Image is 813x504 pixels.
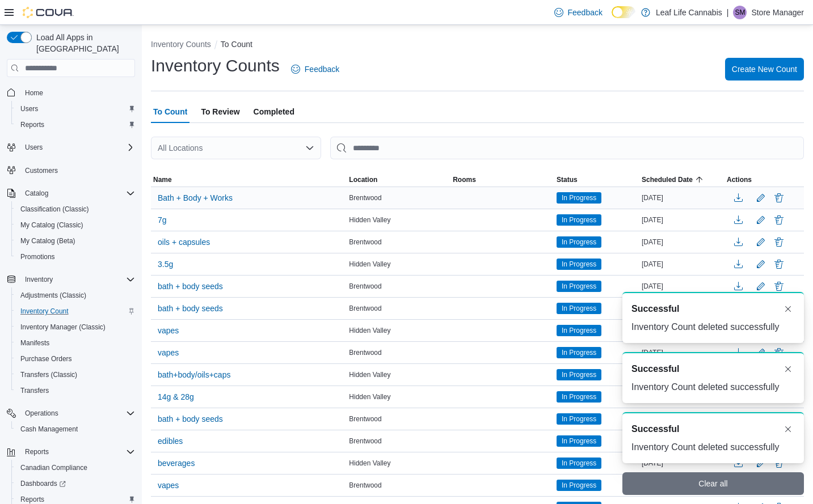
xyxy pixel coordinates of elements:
[20,338,49,348] span: Manifests
[20,86,48,100] a: Home
[20,252,55,261] span: Promotions
[349,238,381,247] span: Brentwood
[16,320,135,334] span: Inventory Manager (Classic)
[772,213,786,227] button: Delete
[16,289,91,302] a: Adjustments (Classic)
[754,211,768,228] button: Edit count details
[25,409,58,418] span: Operations
[158,281,223,292] span: bath + body seeds
[254,100,294,123] span: Completed
[450,173,554,187] button: Rooms
[32,32,135,54] span: Load All Apps in [GEOGRAPHIC_DATA]
[151,40,211,49] button: Inventory Counts
[16,368,82,382] a: Transfers (Classic)
[151,54,280,77] h1: Inventory Counts
[550,1,607,24] a: Feedback
[727,175,752,184] span: Actions
[639,257,724,271] div: [DATE]
[20,495,44,504] span: Reports
[20,479,66,488] span: Dashboards
[725,58,804,81] button: Create New Count
[151,173,347,187] button: Name
[781,422,795,436] button: Dismiss toast
[20,425,78,434] span: Cash Management
[16,336,54,350] a: Manifests
[153,300,228,317] button: bath + body seeds
[11,351,140,367] button: Purchase Orders
[639,173,724,187] button: Scheduled Date
[20,370,77,379] span: Transfers (Classic)
[16,118,49,132] a: Reports
[20,406,135,420] span: Operations
[562,480,596,490] span: In Progress
[349,437,381,446] span: Brentwood
[562,458,596,468] span: In Progress
[25,447,49,456] span: Reports
[153,410,228,427] button: bath + body seeds
[20,141,135,154] span: Users
[639,213,724,227] div: [DATE]
[16,422,82,436] a: Cash Management
[330,137,804,159] input: This is a search bar. After typing your query, hit enter to filter the results lower in the page.
[16,422,135,436] span: Cash Management
[158,347,179,358] span: vapes
[305,143,314,153] button: Open list of options
[11,476,140,492] a: Dashboards
[153,175,172,184] span: Name
[11,383,140,399] button: Transfers
[11,287,140,303] button: Adjustments (Classic)
[557,192,601,204] span: In Progress
[16,118,135,132] span: Reports
[153,477,183,494] button: vapes
[20,104,38,113] span: Users
[158,303,223,314] span: bath + body seeds
[349,414,381,423] span: Brentwood
[25,88,43,98] span: Home
[781,362,795,376] button: Dismiss toast
[2,405,140,421] button: Operations
[20,164,62,177] a: Customers
[158,391,194,403] span: 14g & 28g
[639,279,724,293] div: [DATE]
[158,480,179,491] span: vapes
[16,202,94,216] a: Classification (Classic)
[20,386,49,395] span: Transfers
[16,477,135,490] span: Dashboards
[735,6,745,19] span: SM
[642,175,693,184] span: Scheduled Date
[20,323,106,332] span: Inventory Manager (Classic)
[349,370,390,379] span: Hidden Valley
[16,384,135,397] span: Transfers
[754,278,768,295] button: Edit count details
[11,233,140,249] button: My Catalog (Beta)
[16,352,135,366] span: Purchase Orders
[2,139,140,155] button: Users
[158,435,183,447] span: edibles
[158,325,179,336] span: vapes
[153,234,214,251] button: oils + capsules
[158,413,223,425] span: bath + body seeds
[11,117,140,133] button: Reports
[562,259,596,269] span: In Progress
[562,303,596,314] span: In Progress
[772,235,786,249] button: Delete
[16,477,70,490] a: Dashboards
[732,63,797,75] span: Create New Count
[554,173,639,187] button: Status
[557,175,578,184] span: Status
[25,143,43,152] span: Users
[557,391,601,403] span: In Progress
[287,58,344,81] a: Feedback
[631,302,795,316] div: Notification
[727,6,729,19] p: |
[20,120,44,129] span: Reports
[20,354,72,363] span: Purchase Orders
[16,368,135,382] span: Transfers (Classic)
[20,205,89,214] span: Classification (Classic)
[151,39,804,52] nav: An example of EuiBreadcrumbs
[772,279,786,293] button: Delete
[20,141,47,154] button: Users
[20,273,135,286] span: Inventory
[153,433,187,450] button: edibles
